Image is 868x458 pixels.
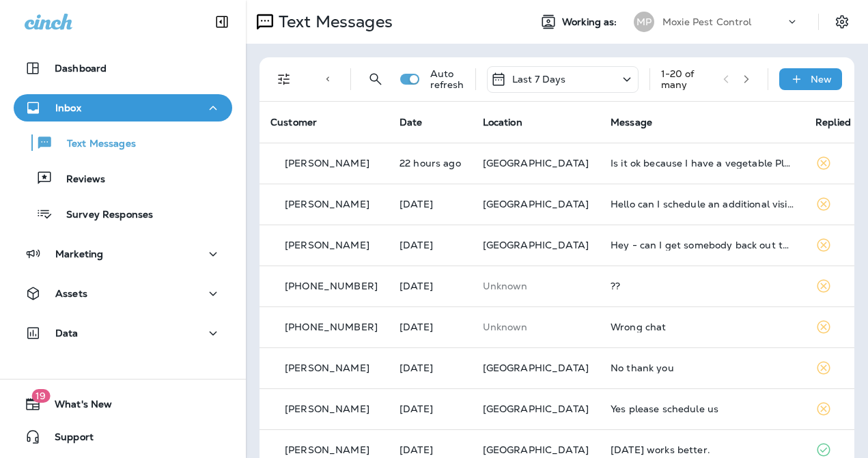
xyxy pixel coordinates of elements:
div: Is it ok because I have a vegetable Plant outside ..... [611,158,794,169]
button: 19What's New [14,390,232,418]
span: [GEOGRAPHIC_DATA] [483,403,589,415]
p: This customer does not have a last location and the phone number they messaged is not assigned to... [483,321,589,332]
div: 1 - 20 of many [661,68,712,90]
p: [PERSON_NAME] [285,362,369,373]
p: Last 7 Days [512,74,566,85]
span: [GEOGRAPHIC_DATA] [483,198,589,210]
div: No thank you [611,362,794,373]
p: [PERSON_NAME] [285,444,369,455]
div: Wrong chat [611,321,794,332]
span: [GEOGRAPHIC_DATA] [483,239,589,251]
button: Text Messages [14,128,232,157]
div: Hey - can I get somebody back out to my house? I thought I was on a reoccurring, but doesn't look... [611,240,794,251]
p: Marketing [55,248,103,259]
p: [PHONE_NUMBER] [285,281,378,291]
span: Customer [270,116,317,128]
p: Dashboard [55,63,107,74]
div: Thursday works better. [611,444,794,455]
p: Aug 13, 2025 07:54 PM [400,199,461,210]
button: Data [14,319,232,347]
span: Replied [815,116,851,128]
p: Moxie Pest Control [662,16,752,27]
p: Aug 13, 2025 02:47 PM [400,281,461,291]
span: [GEOGRAPHIC_DATA] [483,444,589,456]
p: Aug 14, 2025 09:36 AM [400,158,461,169]
p: Auto refresh [430,68,464,90]
span: 19 [31,389,50,403]
p: Aug 13, 2025 10:14 AM [400,403,461,414]
p: Text Messages [273,12,393,32]
span: [GEOGRAPHIC_DATA] [483,362,589,374]
p: [PHONE_NUMBER] [285,321,378,332]
button: Survey Responses [14,199,232,228]
p: Text Messages [53,138,136,151]
span: Support [41,431,94,448]
span: Message [611,116,652,128]
p: Aug 13, 2025 10:16 AM [400,362,461,373]
p: Assets [55,288,87,299]
button: Settings [830,10,854,34]
button: Collapse Sidebar [203,8,241,35]
p: This customer does not have a last location and the phone number they messaged is not assigned to... [483,281,589,291]
span: Working as: [562,16,620,28]
p: Aug 13, 2025 01:05 PM [400,321,461,332]
span: Location [483,116,522,128]
button: Inbox [14,94,232,121]
p: [PERSON_NAME] [285,199,369,210]
p: [PERSON_NAME] [285,403,369,414]
button: Reviews [14,164,232,192]
div: Hello can I schedule an additional visit at this number? We are seeing an increase of insects tha... [611,199,794,210]
button: Dashboard [14,55,232,82]
div: MP [634,12,654,32]
button: Search Messages [362,66,389,93]
button: Marketing [14,240,232,268]
p: [PERSON_NAME] [285,240,369,251]
span: [GEOGRAPHIC_DATA] [483,157,589,169]
p: Aug 13, 2025 03:56 PM [400,240,461,251]
p: Aug 12, 2025 12:19 PM [400,444,461,455]
span: What's New [41,399,112,415]
button: Support [14,423,232,450]
p: Data [55,328,79,339]
p: New [811,74,832,85]
p: [PERSON_NAME] [285,158,369,169]
div: ?? [611,281,794,291]
p: Inbox [55,102,81,113]
button: Filters [270,66,298,93]
div: Yes please schedule us [611,403,794,414]
button: Assets [14,280,232,307]
p: Reviews [53,173,105,186]
span: Date [400,116,423,128]
p: Survey Responses [53,209,153,222]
